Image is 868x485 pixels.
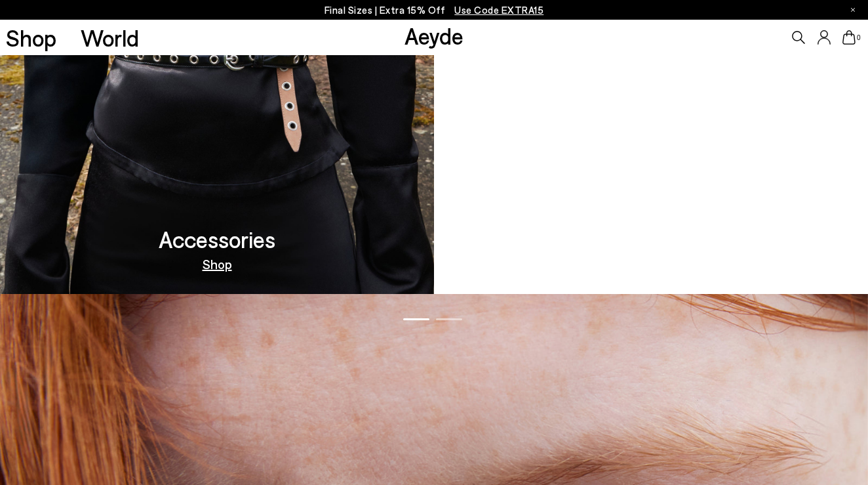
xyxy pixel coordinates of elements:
[842,30,856,45] a: 0
[81,26,139,49] a: World
[856,34,862,41] span: 0
[404,22,464,49] a: Aeyde
[436,318,462,320] span: Go to slide 2
[403,318,429,320] span: Go to slide 1
[454,4,543,16] span: Navigate to /collections/ss25-final-sizes
[562,228,740,251] h3: Moccasin Capsule
[159,228,275,251] h3: Accessories
[325,2,544,18] p: Final Sizes | Extra 15% Off
[625,257,677,270] a: Out Now
[203,257,232,270] a: Shop
[6,26,56,49] a: Shop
